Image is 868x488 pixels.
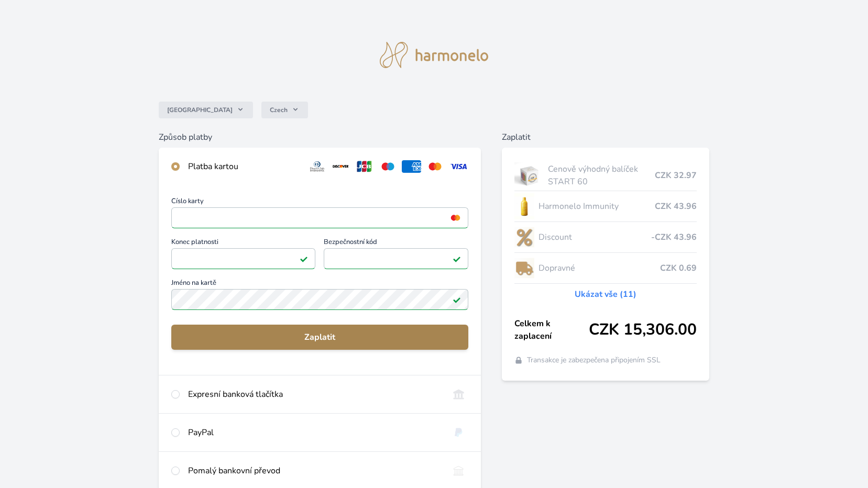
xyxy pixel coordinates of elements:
[548,163,655,188] span: Cenově výhodný balíček START 60
[380,42,489,68] img: logo.svg
[449,388,468,401] img: onlineBanking_CZ.svg
[448,213,463,223] img: mc
[180,331,460,343] span: Zaplatit
[171,289,468,310] input: Jméno na kartěPlatné pole
[270,106,288,114] span: Czech
[514,317,589,342] span: Celkem k zaplacení
[355,160,374,173] img: jcb.svg
[261,102,308,118] button: Czech
[167,106,233,114] span: [GEOGRAPHIC_DATA]
[453,254,461,263] img: Platné pole
[176,251,311,266] iframe: Iframe pro datum vypršení platnosti
[176,210,464,225] iframe: Iframe pro číslo karty
[188,160,299,173] div: Platba kartou
[651,231,697,243] span: -CZK 43.96
[449,464,468,477] img: bankTransfer_IBAN.svg
[514,162,544,188] img: start.jpg
[402,160,421,173] img: amex.svg
[159,131,481,143] h6: Způsob platby
[188,464,441,477] div: Pomalý bankovní převod
[378,160,398,173] img: maestro.svg
[328,251,463,266] iframe: Iframe pro bezpečnostní kód
[449,426,468,439] img: paypal.svg
[539,231,652,243] span: Discount
[575,288,636,301] a: Ukázat vše (11)
[655,169,697,182] span: CZK 32.97
[300,254,308,263] img: Platné pole
[539,200,655,213] span: Harmonelo Immunity
[171,239,315,248] span: Konec platnosti
[159,102,253,118] button: [GEOGRAPHIC_DATA]
[425,160,445,173] img: mc.svg
[331,160,350,173] img: discover.svg
[502,131,710,143] h6: Zaplatit
[307,160,327,173] img: diners.svg
[188,388,441,401] div: Expresní banková tlačítka
[171,325,468,350] button: Zaplatit
[171,280,468,289] span: Jméno na kartě
[514,224,534,250] img: discount-lo.png
[449,160,468,173] img: visa.svg
[171,198,468,207] span: Číslo karty
[539,262,661,274] span: Dopravné
[324,239,468,248] span: Bezpečnostní kód
[188,426,441,439] div: PayPal
[514,255,534,281] img: delivery-lo.png
[660,262,697,274] span: CZK 0.69
[527,355,661,365] span: Transakce je zabezpečena připojením SSL
[453,295,461,304] img: Platné pole
[655,200,697,213] span: CZK 43.96
[514,193,534,219] img: IMMUNITY_se_stinem_x-lo.jpg
[589,320,697,339] span: CZK 15,306.00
